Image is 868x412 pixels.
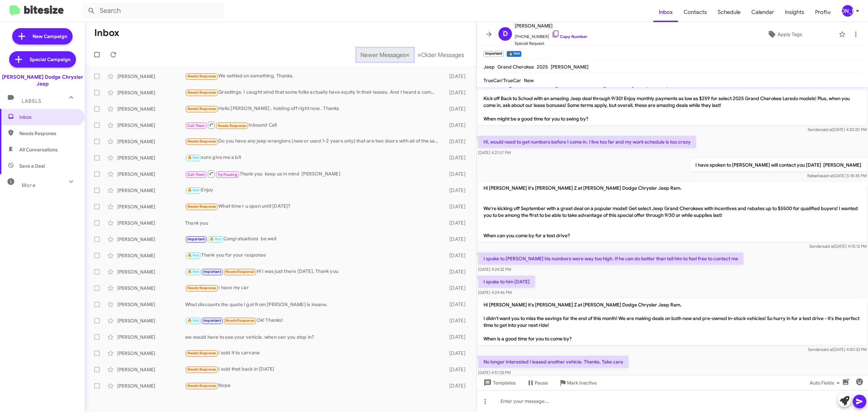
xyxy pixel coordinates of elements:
[809,244,867,249] span: Sender [DATE] 4:15:12 PM
[29,56,71,63] span: Special Campaign
[442,154,471,161] div: [DATE]
[442,301,471,308] div: [DATE]
[188,124,205,128] span: Call Them
[515,40,587,47] span: Special Request
[117,89,185,96] div: [PERSON_NAME]
[478,356,629,368] p: No longer interested I leased another vehicle. Thanks. Take care
[203,269,221,274] span: Important
[19,146,58,153] span: All Conversations
[484,64,495,70] span: Jeep
[478,79,867,125] p: Hi [PERSON_NAME] it's [PERSON_NAME] Z at [PERSON_NAME] Dodge Chrysler Jeep Ram. Kick off Back to ...
[188,318,199,323] span: 🔥 Hot
[117,382,185,389] div: [PERSON_NAME]
[22,182,36,188] span: More
[524,77,534,83] span: New
[413,48,468,62] button: Next
[822,173,833,178] span: said at
[442,252,471,259] div: [DATE]
[117,171,185,177] div: [PERSON_NAME]
[810,2,836,22] span: Profile
[188,383,216,388] span: Needs Response
[117,317,185,324] div: [PERSON_NAME]
[780,2,810,22] a: Insights
[478,252,744,265] p: I spoke to [PERSON_NAME] his numbers were way too high. If he can do better than tell him to feel...
[117,138,185,145] div: [PERSON_NAME]
[117,73,185,80] div: [PERSON_NAME]
[484,77,521,83] span: TrueCar/TrueCar
[484,51,504,57] small: Important
[515,30,587,40] span: [PHONE_NUMBER]
[188,269,199,274] span: 🔥 Hot
[19,114,77,120] span: Inbox
[117,220,185,226] div: [PERSON_NAME]
[185,186,442,194] div: Enjoy
[442,334,471,340] div: [DATE]
[185,203,442,210] div: What time r u open until [DATE]?
[421,51,464,59] span: Older Messages
[225,269,254,274] span: Needs Response
[12,28,73,44] a: New Campaign
[836,5,861,17] button: [PERSON_NAME]
[117,285,185,292] div: [PERSON_NAME]
[357,48,468,62] nav: Page navigation example
[117,122,185,129] div: [PERSON_NAME]
[185,317,442,324] div: Ok! Thanks!
[188,74,216,78] span: Needs Response
[442,89,471,96] div: [DATE]
[821,127,833,132] span: said at
[185,349,442,357] div: I sold it to carvana
[442,203,471,210] div: [DATE]
[117,154,185,161] div: [PERSON_NAME]
[417,51,421,59] span: »
[185,382,442,390] div: Nope
[442,106,471,112] div: [DATE]
[185,235,442,243] div: Congratuations be well
[442,317,471,324] div: [DATE]
[185,89,442,96] div: Greetings. I caught wind that some folks actually have equity in their leases. And I heard a comm...
[712,2,746,22] a: Schedule
[503,29,508,39] span: D
[185,105,442,113] div: Hello [PERSON_NAME] , holding off right now . Thanks
[117,252,185,259] div: [PERSON_NAME]
[9,51,76,68] a: Special Campaign
[188,367,216,372] span: Needs Response
[19,130,77,137] span: Needs Response
[478,276,535,288] p: I spoke to him [DATE]
[225,318,254,323] span: Needs Response
[478,150,511,155] span: [DATE] 4:21:57 PM
[808,127,867,132] span: Sender [DATE] 4:20:20 PM
[552,34,587,39] a: Copy Number
[442,187,471,194] div: [DATE]
[507,51,521,57] small: 🔥 Hot
[478,290,512,295] span: [DATE] 4:24:46 PM
[842,5,853,17] div: [PERSON_NAME]
[203,318,221,323] span: Important
[442,268,471,275] div: [DATE]
[185,72,442,80] div: We settled on something. Thanks.
[188,253,199,258] span: 🔥 Hot
[185,170,442,178] div: Thank you keep us in mind [PERSON_NAME]
[117,366,185,373] div: [PERSON_NAME]
[360,51,406,59] span: Newer Messages
[521,377,553,389] button: Pause
[33,33,67,40] span: New Campaign
[777,28,802,40] span: Apply Tags
[117,236,185,243] div: [PERSON_NAME]
[188,155,199,160] span: 🔥 Hot
[117,187,185,194] div: [PERSON_NAME]
[821,347,833,352] span: said at
[442,220,471,226] div: [DATE]
[678,2,712,22] span: Contacts
[810,377,842,389] span: Auto Fields
[356,48,414,62] button: Previous
[515,22,587,30] span: [PERSON_NAME]
[442,350,471,357] div: [DATE]
[442,73,471,80] div: [DATE]
[188,107,216,111] span: Needs Response
[117,268,185,275] div: [PERSON_NAME]
[188,172,205,177] span: Call Them
[406,51,410,59] span: «
[188,139,216,144] span: Needs Response
[690,159,867,171] p: I have spoken to [PERSON_NAME] will contact you [DATE] [PERSON_NAME]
